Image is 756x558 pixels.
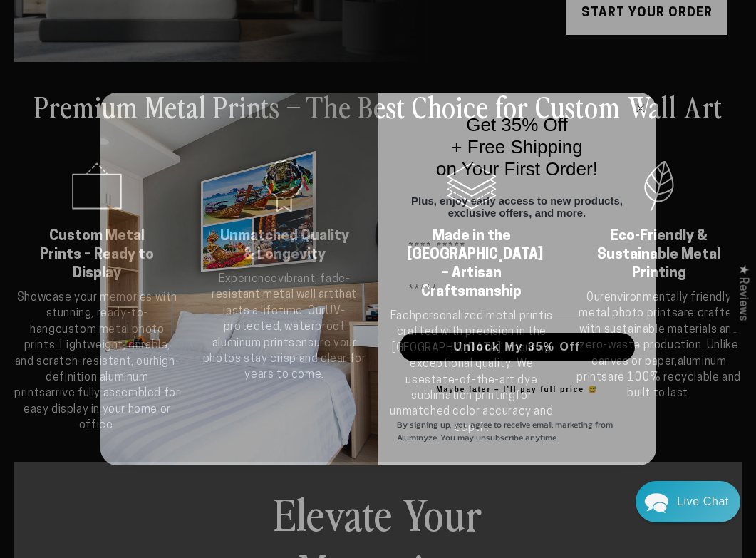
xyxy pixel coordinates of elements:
[400,333,635,361] button: Unlock My 35% Off
[429,376,605,404] button: Maybe later – I’ll pay full price 😅
[436,158,598,180] span: on Your First Order!
[636,481,740,522] div: Chat widget toggle
[466,114,568,135] span: Get 35% Off
[100,93,378,466] img: 728e4f65-7e6c-44e2-b7d1-0292a396982f.jpeg
[451,136,582,157] span: + Free Shipping
[411,195,623,219] span: Plus, enjoy early access to new products, exclusive offers, and more.
[632,100,649,117] button: Close dialog
[677,481,729,522] div: Contact Us Directly
[397,319,638,319] img: underline
[397,418,613,444] span: By signing up, you agree to receive email marketing from Aluminyze. You may unsubscribe anytime.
